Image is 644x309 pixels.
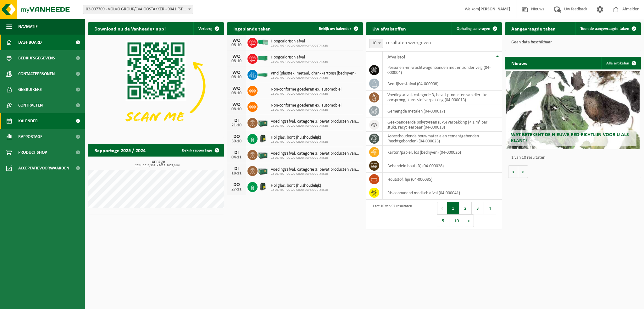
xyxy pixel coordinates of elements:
[271,60,328,64] span: 02-007709 - VOLVO GROUP/CVA OOSTAKKER
[383,146,502,159] td: karton/papier, los (bedrijven) (04-000026)
[230,91,243,96] div: 08-10
[230,54,243,59] div: WO
[271,108,341,112] span: 02-007709 - VOLVO GROUP/CVA OOSTAKKER
[508,165,518,178] button: Vorige
[271,183,328,188] span: Hol glas, bont (huishoudelijk)
[479,7,510,12] strong: [PERSON_NAME]
[258,149,268,160] img: PB-LB-0680-HPE-GN-01
[230,38,243,43] div: WO
[271,135,328,140] span: Hol glas, bont (huishoudelijk)
[271,172,360,176] span: 02-007709 - VOLVO GROUP/CVA OOSTAKKER
[271,103,341,108] span: Non-conforme goederen ex. automobiel
[472,202,484,214] button: 3
[177,144,223,157] a: Bekijk rapportage
[387,55,405,60] span: Afvalstof
[230,43,243,47] div: 08-10
[18,19,38,35] span: Navigatie
[511,132,629,143] span: Wat betekent de nieuwe RED-richtlijn voor u als klant?
[506,71,639,149] a: Wat betekent de nieuwe RED-richtlijn voor u als klant?
[18,66,55,82] span: Contactpersonen
[271,44,328,48] span: 02-007709 - VOLVO GROUP/CVA OOSTAKKER
[271,55,328,60] span: Hoogcalorisch afval
[271,167,360,172] span: Voedingsafval, categorie 3, bevat producten van dierlijke oorsprong, kunststof v...
[230,150,243,155] div: DI
[505,22,562,35] h2: Aangevraagde taken
[449,214,464,227] button: 10
[369,39,383,48] span: 10
[601,57,640,69] a: Alle artikelen
[464,214,474,227] button: Next
[230,139,243,144] div: 30-10
[271,71,356,76] span: Pmd (plastiek, metaal, drankkartons) (bedrijven)
[88,144,152,156] h2: Rapportage 2025 / 2024
[383,186,502,200] td: risicohoudend medisch afval (04-000041)
[386,40,431,45] label: resultaten weergeven
[369,39,383,48] span: 10
[457,27,490,31] span: Ophaling aanvragen
[271,87,341,92] span: Non-conforme goederen ex. automobiel
[230,171,243,176] div: 18-11
[271,76,356,80] span: 02-007709 - VOLVO GROUP/CVA OOSTAKKER
[271,156,360,160] span: 02-007709 - VOLVO GROUP/CVA OOSTAKKER
[258,39,268,45] img: HK-XP-30-GN-00
[230,134,243,139] div: DO
[230,70,243,75] div: WO
[505,57,533,69] h2: Nieuws
[230,118,243,123] div: DI
[271,92,341,96] span: 02-007709 - VOLVO GROUP/CVA OOSTAKKER
[258,181,268,192] img: CR-HR-1C-1000-PES-01
[18,50,55,66] span: Bedrijfsgegevens
[230,155,243,160] div: 04-11
[230,187,243,192] div: 27-11
[18,113,38,129] span: Kalender
[437,214,449,227] button: 5
[18,82,42,97] span: Gebruikers
[230,86,243,91] div: WO
[447,202,459,214] button: 1
[511,156,638,160] p: 1 van 10 resultaten
[271,140,328,144] span: 02-007709 - VOLVO GROUP/CVA OOSTAKKER
[18,145,47,160] span: Product Shop
[271,124,360,128] span: 02-007709 - VOLVO GROUP/CVA OOSTAKKER
[383,132,502,146] td: asbesthoudende bouwmaterialen cementgebonden (hechtgebonden) (04-000023)
[83,5,193,14] span: 02-007709 - VOLVO GROUP/CVA OOSTAKKER - 9041 OOSTAKKER, SMALLEHEERWEG 31
[575,22,640,35] a: Toon de aangevraagde taken
[271,188,328,192] span: 02-007709 - VOLVO GROUP/CVA OOSTAKKER
[83,5,193,14] span: 02-007709 - VOLVO GROUP/CVA OOSTAKKER - 9041 OOSTAKKER, SMALLEHEERWEG 31
[437,202,447,214] button: Previous
[383,173,502,186] td: houtstof, fijn (04-000035)
[511,40,635,45] p: Geen data beschikbaar.
[383,63,502,77] td: personen -en vrachtwagenbanden met en zonder velg (04-000004)
[230,182,243,187] div: DO
[319,27,351,31] span: Bekijk uw kalender
[383,118,502,132] td: geëxpandeerde polystyreen (EPS) verpakking (< 1 m² per stuk), recycleerbaar (04-000018)
[230,123,243,128] div: 21-10
[230,166,243,171] div: DI
[91,164,224,167] span: 2024: 2616,368 t - 2025: 2035,616 t
[369,201,412,228] div: 1 tot 10 van 97 resultaten
[230,75,243,80] div: 08-10
[18,160,69,176] span: Acceptatievoorwaarden
[518,165,528,178] button: Volgende
[198,27,212,31] span: Verberg
[314,22,362,35] a: Bekijk uw kalender
[383,77,502,91] td: bedrijfsrestafval (04-000008)
[383,159,502,173] td: behandeld hout (B) (04-000028)
[383,104,502,118] td: gemengde metalen (04-000017)
[258,55,268,61] img: HK-XC-40-GN-00
[88,35,224,137] img: Download de VHEPlus App
[484,202,496,214] button: 4
[230,102,243,107] div: WO
[88,22,172,35] h2: Download nu de Vanheede+ app!
[271,119,360,124] span: Voedingsafval, categorie 3, bevat producten van dierlijke oorsprong, kunststof v...
[230,107,243,112] div: 08-10
[271,151,360,156] span: Voedingsafval, categorie 3, bevat producten van dierlijke oorsprong, kunststof v...
[258,71,268,77] img: HK-XC-20-GN-00
[91,160,224,167] h3: Tonnage
[459,202,472,214] button: 2
[258,117,268,128] img: PB-LB-0680-HPE-GN-01
[227,22,277,35] h2: Ingeplande taken
[193,22,223,35] button: Verberg
[230,59,243,63] div: 08-10
[452,22,501,35] a: Ophaling aanvragen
